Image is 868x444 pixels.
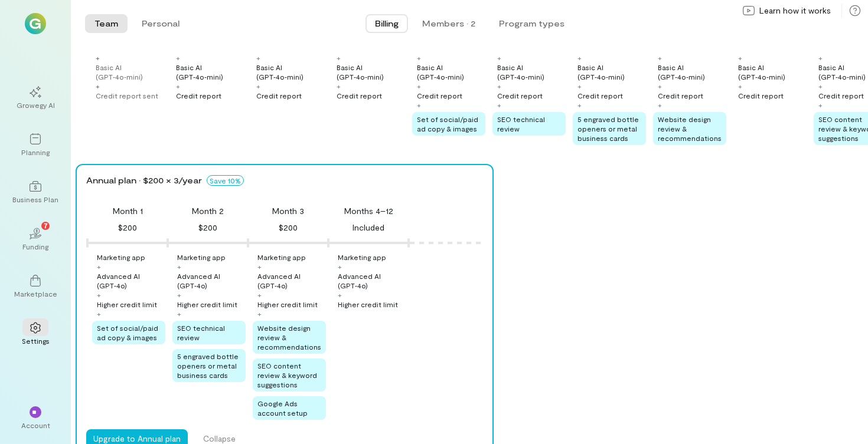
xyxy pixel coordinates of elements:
[14,77,57,119] a: Growegy AI
[577,53,582,63] div: +
[14,218,57,261] a: Funding
[658,91,703,100] div: Credit report
[337,63,405,81] div: Basic AI (GPT‑4o‑mini)
[490,14,574,33] button: Program types
[96,91,158,100] div: Credit report sent
[818,81,823,91] div: +
[97,271,165,290] div: Advanced AI (GPT‑4o)
[577,115,639,142] span: 5 engraved bottle openers or metal business cards
[177,271,246,290] div: Advanced AI (GPT‑4o)
[818,91,864,100] div: Credit report
[14,171,57,213] a: Business Plan
[417,100,421,110] div: +
[353,221,384,235] div: Included
[759,5,831,17] span: Learn how it works
[818,53,823,63] div: +
[97,262,101,271] div: +
[417,91,462,100] div: Credit report
[417,53,421,63] div: +
[497,115,545,133] span: SEO technical review
[818,100,823,110] div: +
[417,63,485,81] div: Basic AI (GPT‑4o‑mini)
[22,336,50,346] div: Settings
[257,290,262,300] div: +
[14,313,57,355] a: Settings
[132,14,189,33] button: Personal
[497,53,501,63] div: +
[17,100,55,110] div: Growegy AI
[375,18,399,29] span: Billing
[738,53,742,63] div: +
[256,91,302,100] div: Credit report
[257,252,306,262] div: Marketing app
[97,309,101,318] div: +
[14,289,57,298] div: Marketplace
[417,81,421,91] div: +
[577,81,582,91] div: +
[12,195,58,204] div: Business Plan
[577,100,582,110] div: +
[177,262,181,271] div: +
[257,271,326,290] div: Advanced AI (GPT‑4o)
[738,81,742,91] div: +
[337,91,382,100] div: Credit report
[97,252,145,262] div: Marketing app
[337,81,341,91] div: +
[96,81,100,91] div: +
[177,252,226,262] div: Marketing app
[338,271,406,290] div: Advanced AI (GPT‑4o)
[257,399,308,417] span: Google Ads account setup
[257,262,262,271] div: +
[417,115,478,133] span: Set of social/paid ad copy & images
[338,252,386,262] div: Marketing app
[658,81,662,91] div: +
[177,300,237,309] div: Higher credit limit
[338,300,398,309] div: Higher credit limit
[97,300,157,309] div: Higher credit limit
[177,352,239,379] span: 5 engraved bottle openers or metal business cards
[113,205,143,217] div: Month 1
[176,91,221,100] div: Credit report
[14,124,57,166] a: Planning
[257,309,262,318] div: +
[497,100,501,110] div: +
[366,14,408,33] button: Billing
[44,220,48,231] span: 7
[192,205,224,217] div: Month 2
[14,265,57,308] a: Marketplace
[413,14,485,33] button: Members · 2
[97,324,158,341] span: Set of social/paid ad copy & images
[256,81,260,91] div: +
[97,290,101,300] div: +
[257,324,321,351] span: Website design review & recommendations
[658,115,722,142] span: Website design review & recommendations
[338,262,342,271] div: +
[497,63,566,81] div: Basic AI (GPT‑4o‑mini)
[257,300,318,309] div: Higher credit limit
[577,63,646,81] div: Basic AI (GPT‑4o‑mini)
[177,324,225,341] span: SEO technical review
[118,221,137,235] div: $200
[22,242,48,251] div: Funding
[279,221,298,235] div: $200
[176,81,180,91] div: +
[96,53,100,63] div: +
[21,420,50,430] div: Account
[497,91,543,100] div: Credit report
[177,290,181,300] div: +
[344,205,393,217] div: Months 4–12
[658,100,662,110] div: +
[198,221,217,235] div: $200
[658,53,662,63] div: +
[85,14,128,33] button: Team
[96,63,164,81] div: Basic AI (GPT‑4o‑mini)
[497,81,501,91] div: +
[207,175,244,186] span: Save 10%
[738,63,807,81] div: Basic AI (GPT‑4o‑mini)
[422,18,475,29] div: Members · 2
[21,147,50,157] div: Planning
[577,91,623,100] div: Credit report
[177,309,181,318] div: +
[338,290,342,300] div: +
[176,53,180,63] div: +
